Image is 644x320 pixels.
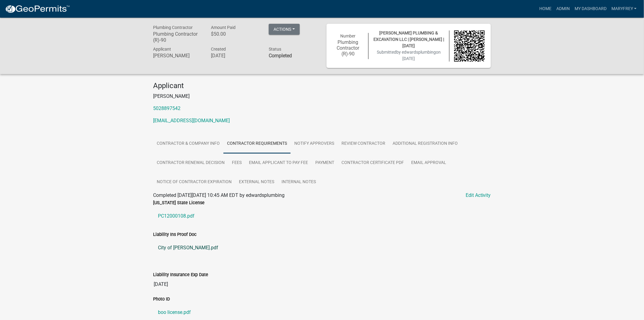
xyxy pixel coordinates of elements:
[153,273,208,277] label: Liability Insurance Exp Date
[153,305,491,320] a: boo license.pdf
[312,153,338,173] a: Payment
[228,153,245,173] a: Fees
[153,105,180,111] a: 5028897542
[341,34,356,38] span: Number
[466,192,491,199] a: Edit Activity
[269,47,281,52] span: Status
[211,53,260,59] h6: [DATE]
[537,3,554,15] a: Home
[153,47,171,52] span: Applicant
[389,134,461,154] a: Additional Registration Info
[153,172,235,192] a: Notice of Contractor Expiration
[454,30,485,62] img: QR code
[291,134,338,154] a: Notify Approvers
[396,50,436,55] span: by edwardsplumbing
[609,3,639,15] a: MaryFrey
[153,153,228,173] a: Contractor Renewal Decision
[377,50,441,61] span: Submitted on [DATE]
[269,53,292,59] strong: Completed
[269,24,300,35] button: Actions
[235,172,278,192] a: External Notes
[373,30,444,48] span: [PERSON_NAME] PLUMBING & EXCAVATION LLC | [PERSON_NAME] | [DATE]
[153,201,205,205] label: [US_STATE] State License
[153,93,491,100] p: [PERSON_NAME]
[408,153,450,173] a: Email Approval
[572,3,609,15] a: My Dashboard
[153,209,491,223] a: PC12000108.pdf
[223,134,291,154] a: Contractor Requirements
[338,134,389,154] a: Review Contractor
[153,134,223,154] a: Contractor & Company Info
[153,240,491,255] a: City of [PERSON_NAME].pdf
[245,153,312,173] a: Email Applicant to Pay Fee
[153,118,230,123] a: [EMAIL_ADDRESS][DOMAIN_NAME]
[278,172,320,192] a: Internal Notes
[153,25,193,30] span: Plumbing Contractor
[153,233,197,237] label: Liability Ins Proof Doc
[333,39,364,57] h6: Plumbing Contractor (R)-90
[338,153,408,173] a: Contractor Certificate PDF
[211,47,226,52] span: Created
[153,297,170,301] label: Photo ID
[554,3,572,15] a: Admin
[211,31,260,37] h6: $50.00
[153,81,491,90] h4: Applicant
[211,25,236,30] span: Amount Paid
[153,53,202,59] h6: [PERSON_NAME]
[153,31,202,43] h6: Plumbing Contractor (R)-90
[153,192,285,198] span: Completed [DATE][DATE] 10:45 AM EDT by edwardsplumbing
